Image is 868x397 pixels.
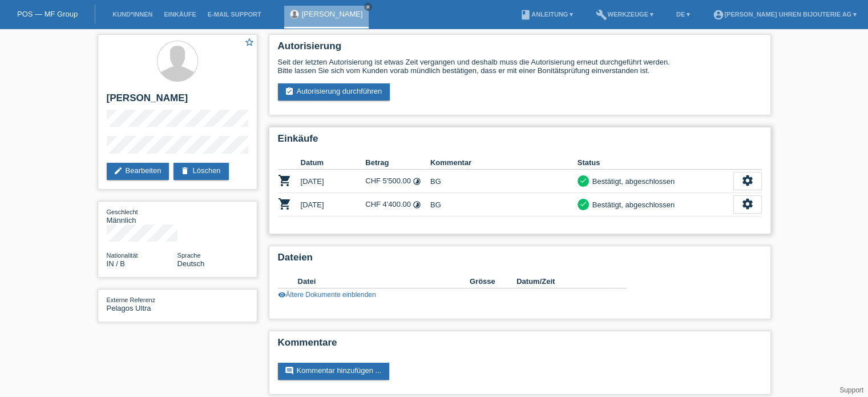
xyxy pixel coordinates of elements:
th: Datum [301,156,366,170]
i: book [520,9,531,21]
i: edit [114,166,123,175]
i: close [365,4,371,10]
a: [PERSON_NAME] [302,10,363,18]
div: Bestätigt, abgeschlossen [589,199,675,211]
a: E-Mail Support [202,11,267,18]
h2: [PERSON_NAME] [107,93,248,110]
i: POSP00025822 [278,174,292,187]
td: BG [430,170,578,193]
a: visibilityÄltere Dokumente einblenden [278,291,376,299]
i: comment [285,366,294,375]
th: Datei [298,275,470,288]
a: close [364,3,372,11]
a: POS — MF Group [17,10,78,18]
a: Einkäufe [158,11,201,18]
i: settings [741,198,754,210]
a: deleteLöschen [173,163,228,180]
i: check [579,200,587,208]
th: Status [578,156,733,170]
a: editBearbeiten [107,163,169,180]
a: Kund*innen [107,11,158,18]
span: Nationalität [107,252,138,259]
a: account_circle[PERSON_NAME] Uhren Bijouterie AG ▾ [707,11,862,18]
div: Pelagos Ultra [107,295,177,312]
td: CHF 5'500.00 [365,170,430,193]
td: [DATE] [301,193,366,216]
h2: Dateien [278,252,762,269]
i: POSP00026406 [278,197,292,211]
th: Betrag [365,156,430,170]
i: account_circle [713,9,724,21]
i: Fixe Raten (24 Raten) [413,200,421,209]
span: Deutsch [177,259,205,268]
span: Geschlecht [107,208,138,215]
a: commentKommentar hinzufügen ... [278,363,390,380]
th: Datum/Zeit [516,275,610,288]
a: bookAnleitung ▾ [514,11,579,18]
h2: Autorisierung [278,41,762,58]
a: buildWerkzeuge ▾ [590,11,659,18]
span: Indien / B / 01.03.2022 [107,259,126,268]
i: build [596,9,607,21]
td: CHF 4'400.00 [365,193,430,216]
a: Support [839,386,863,394]
span: Sprache [177,252,201,259]
i: check [579,177,587,185]
div: Bestätigt, abgeschlossen [589,175,675,187]
div: Männlich [107,207,177,224]
h2: Einkäufe [278,133,762,150]
i: assignment_turned_in [285,87,294,96]
i: delete [180,166,189,175]
a: assignment_turned_inAutorisierung durchführen [278,83,390,101]
td: [DATE] [301,170,366,193]
h2: Kommentare [278,337,762,354]
th: Kommentar [430,156,578,170]
div: Seit der letzten Autorisierung ist etwas Zeit vergangen und deshalb muss die Autorisierung erneut... [278,58,762,75]
i: star_border [244,37,255,47]
span: Externe Referenz [107,296,156,303]
i: Fixe Raten (24 Raten) [413,177,421,186]
a: DE ▾ [671,11,696,18]
td: BG [430,193,578,216]
i: settings [741,174,754,187]
i: visibility [278,291,286,299]
a: star_border [244,37,255,49]
th: Grösse [470,275,516,288]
